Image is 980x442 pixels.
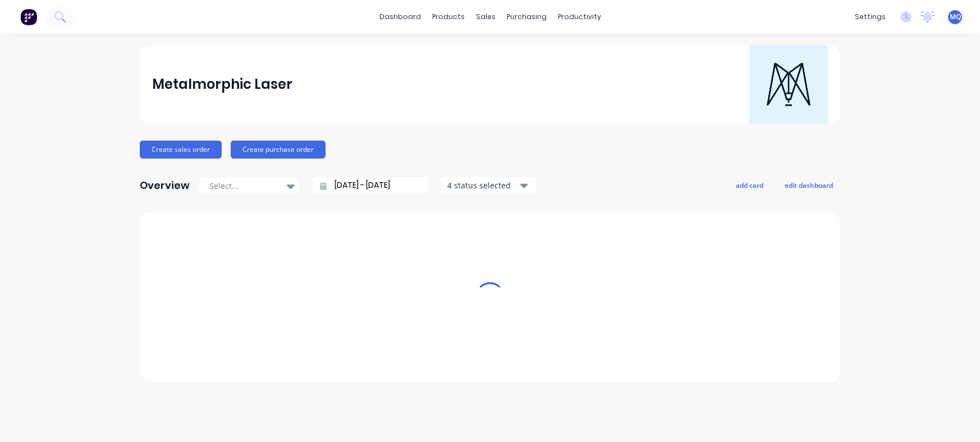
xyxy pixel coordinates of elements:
[849,8,891,25] div: settings
[427,8,470,25] div: products
[501,8,552,25] div: purchasing
[749,45,828,124] img: Metalmorphic Laser
[231,141,326,159] button: Create purchase order
[729,178,771,192] button: add card
[441,177,537,194] button: 4 status selected
[140,174,190,197] div: Overview
[374,8,427,25] a: dashboard
[447,179,518,191] div: 4 status selected
[470,8,501,25] div: sales
[950,12,961,22] span: MQ
[552,8,607,25] div: productivity
[152,73,292,96] div: Metalmorphic Laser
[777,178,840,192] button: edit dashboard
[140,141,222,159] button: Create sales order
[20,8,37,25] img: Factory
